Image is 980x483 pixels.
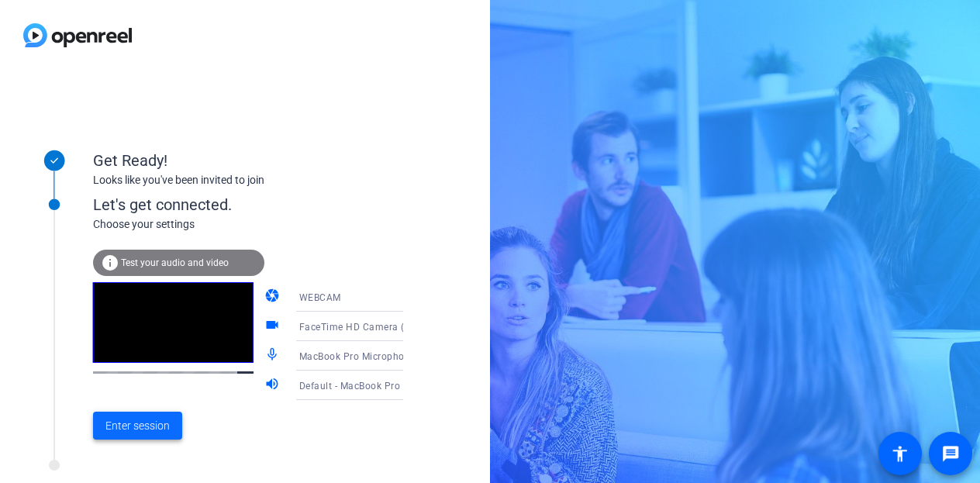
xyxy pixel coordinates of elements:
[299,292,341,303] span: WEBCAM
[93,216,435,233] div: Choose your settings
[264,376,283,395] mat-icon: volume_up
[93,193,435,216] div: Let's get connected.
[93,412,182,440] button: Enter session
[264,317,283,336] mat-icon: videocam
[299,379,486,392] span: Default - MacBook Pro Speakers (Built-in)
[93,149,403,172] div: Get Ready!
[264,347,283,365] mat-icon: mic_none
[105,418,170,434] span: Enter session
[93,172,403,188] div: Looks like you've been invited to join
[264,288,283,306] mat-icon: camera
[121,257,229,268] span: Test your audio and video
[299,320,459,333] span: FaceTime HD Camera (1C1C:B782)
[941,444,960,463] mat-icon: message
[299,350,457,362] span: MacBook Pro Microphone (Built-in)
[891,444,909,463] mat-icon: accessibility
[101,254,119,272] mat-icon: info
